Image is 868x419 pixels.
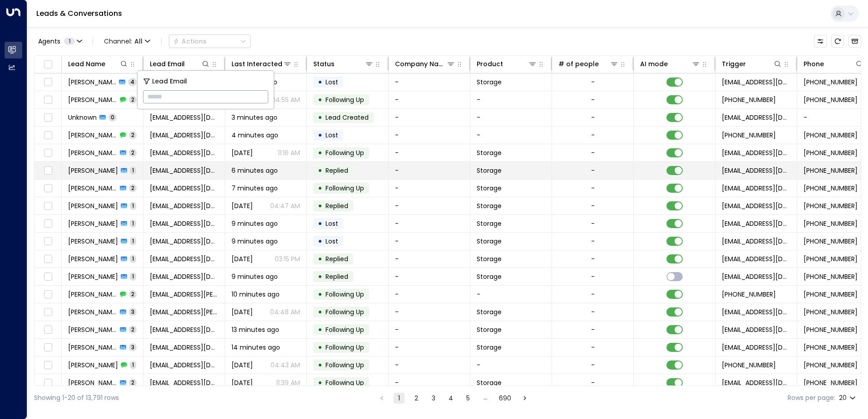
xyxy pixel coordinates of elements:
[42,200,54,212] span: Toggle select row
[129,131,137,139] span: 2
[325,148,364,157] span: Following Up
[318,180,322,196] div: •
[232,237,278,246] span: 9 minutes ago
[129,149,137,156] span: 2
[232,58,292,69] div: Last Interacted
[42,112,54,123] span: Toggle select row
[470,286,552,303] td: -
[318,145,322,161] div: •
[591,307,595,317] div: -
[591,237,595,246] div: -
[129,184,137,192] span: 2
[42,77,54,88] span: Toggle select row
[150,237,218,246] span: bevinclesueur@gmail.com
[722,378,790,387] span: leads@space-station.co.uk
[722,219,790,228] span: leads@space-station.co.uk
[150,184,218,193] span: zakiraah@outlook.com
[150,113,218,122] span: brendag167@yahoo.co.uk
[788,393,835,403] label: Rows per page:
[325,113,369,122] span: Lead Created
[325,307,364,317] span: Following Up
[389,356,470,374] td: -
[394,393,404,404] button: page 1
[389,109,470,126] td: -
[232,148,253,157] span: Sep 25, 2025
[389,303,470,321] td: -
[278,148,300,157] p: 11:16 AM
[130,219,136,227] span: 1
[722,237,790,246] span: leads@space-station.co.uk
[722,78,790,87] span: leads@space-station.co.uk
[42,360,54,371] span: Toggle select row
[591,166,595,175] div: -
[804,95,858,104] span: +447594278576
[445,393,456,404] button: Go to page 4
[389,374,470,391] td: -
[722,184,790,193] span: leads@space-station.co.uk
[591,361,595,370] div: -
[150,343,218,352] span: simongking@virginmedia.com
[325,237,338,246] span: Lost
[129,379,137,386] span: 2
[722,148,790,157] span: leads@space-station.co.uk
[389,197,470,214] td: -
[325,78,338,87] span: Lost
[591,131,595,140] div: -
[276,378,300,387] p: 11:39 AM
[831,35,844,48] span: Refresh
[722,290,776,299] span: +447577740320
[325,290,364,299] span: Following Up
[129,343,137,351] span: 3
[477,78,502,87] span: Storage
[325,131,338,140] span: Lost
[477,378,502,387] span: Storage
[130,166,136,174] span: 1
[804,148,858,157] span: +447707542164
[318,251,322,267] div: •
[42,218,54,229] span: Toggle select row
[68,148,117,157] span: Leeza Aslam
[232,166,278,175] span: 6 minutes ago
[804,201,858,210] span: +447305778737
[318,304,322,320] div: •
[477,307,502,317] span: Storage
[270,201,300,210] p: 04:47 AM
[68,166,118,175] span: Caroline Lees
[42,307,54,318] span: Toggle select row
[68,184,117,193] span: Zak Khan
[477,254,502,263] span: Storage
[722,131,776,140] span: +447707542164
[150,219,218,228] span: bevinclesueur@gmail.com
[722,201,790,210] span: leads@space-station.co.uk
[129,326,137,333] span: 2
[232,58,282,69] div: Last Interacted
[150,307,218,317] span: matt.a.osborne@hotmail.co.uk
[804,219,858,228] span: +447376754473
[150,254,218,263] span: bevinclesueur@gmail.com
[318,357,322,373] div: •
[232,201,253,210] span: Yesterday
[150,272,218,281] span: phil@bushellinvestmentgroup.com
[68,272,118,281] span: Philip Bushell
[134,38,143,45] span: All
[591,201,595,210] div: -
[42,342,54,353] span: Toggle select row
[428,393,439,404] button: Go to page 3
[722,58,746,69] div: Trigger
[150,131,218,140] span: leeza_1990@hotmail.com
[108,113,117,121] span: 0
[839,391,858,404] div: 20
[68,307,117,317] span: Matt Osborne
[129,96,137,103] span: 2
[411,393,422,404] button: Go to page 2
[318,74,322,90] div: •
[318,127,322,143] div: •
[804,184,858,193] span: +447305778737
[150,166,218,175] span: carolinelees7@icloud.com
[232,219,278,228] span: 9 minutes ago
[804,166,858,175] span: +447770686345
[42,289,54,300] span: Toggle select row
[389,215,470,232] td: -
[477,343,502,352] span: Storage
[591,113,595,122] div: -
